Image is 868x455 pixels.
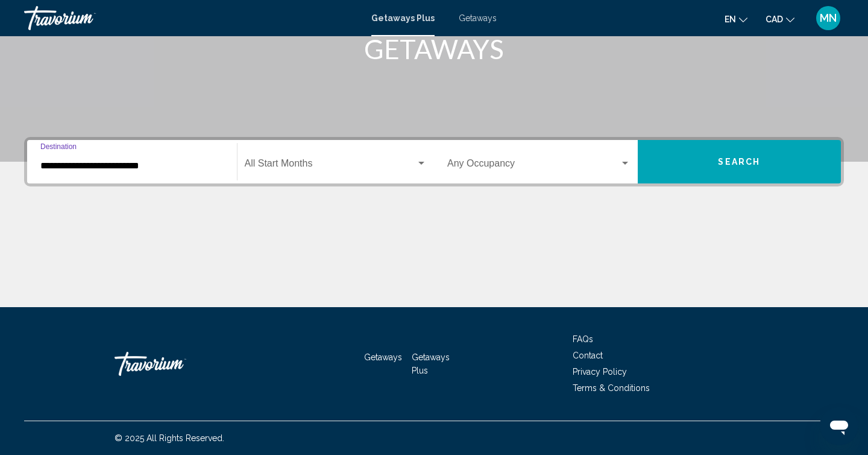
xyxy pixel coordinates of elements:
[573,351,603,360] a: Contact
[820,407,858,445] iframe: Button to launch messaging window
[573,334,593,344] a: FAQs
[638,140,841,183] button: Search
[820,12,837,24] span: MN
[371,13,435,23] a: Getaways Plus
[766,14,783,24] span: CAD
[364,352,402,362] a: Getaways
[573,383,650,393] a: Terms & Conditions
[718,157,760,167] span: Search
[24,6,359,30] a: Travorium
[115,346,235,382] a: Travorium
[573,367,627,377] a: Privacy Policy
[766,10,794,28] button: Change currency
[813,5,844,31] button: User Menu
[725,14,736,24] span: en
[725,10,747,28] button: Change language
[115,433,224,443] span: © 2025 All Rights Reserved.
[27,140,841,183] div: Search widget
[412,352,450,375] a: Getaways Plus
[459,13,497,23] a: Getaways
